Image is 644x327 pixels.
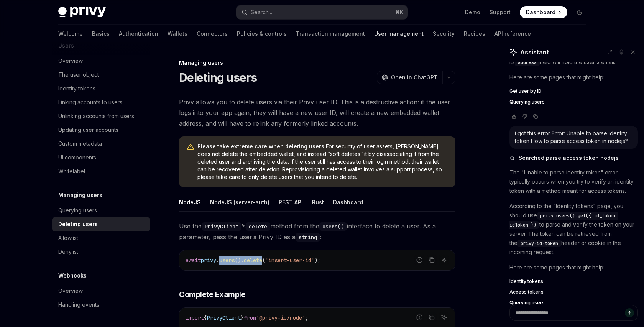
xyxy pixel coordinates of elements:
span: Use the ’s method from the interface to delete a user. As a parameter, pass the user’s Privy ID a... [179,221,455,242]
span: users [219,257,235,264]
div: REST API [279,193,303,211]
a: Unlinking accounts from users [52,109,150,123]
a: Authentication [119,25,158,43]
a: Handling events [52,298,150,312]
img: dark logo [58,7,106,18]
button: Vote that response was not good [520,113,529,120]
a: Transaction management [296,25,365,43]
a: User management [374,25,424,43]
span: Access tokens [509,289,544,295]
textarea: Ask a question... [509,305,638,321]
div: UI components [58,153,96,162]
span: Identity tokens [509,278,543,284]
button: Open in ChatGPT [377,71,442,84]
span: Privy allows you to delete users via their Privy user ID. This is a destructive action: if the us... [179,97,455,129]
a: Overview [52,54,150,68]
div: Whitelabel [58,167,85,176]
div: Linking accounts to users [58,98,122,107]
a: API reference [495,25,531,43]
div: Search... [251,8,272,17]
a: Identity tokens [509,278,638,284]
span: For security of user assets, [PERSON_NAME] does not delete the embedded wallet, and instead “soft... [197,143,448,181]
div: Rust [312,193,324,211]
button: Copy the contents from the code block [427,255,437,265]
span: privy-id-token [521,240,558,246]
a: Overview [52,284,150,298]
a: UI components [52,151,150,164]
a: Linking accounts to users [52,95,150,109]
span: address [518,59,537,66]
span: privy.users().get({ id_token: idToken }) [509,213,618,228]
a: Support [490,8,511,16]
a: Querying users [509,99,638,105]
a: Dashboard [520,6,567,18]
p: The "Unable to parse identity token" error typically occurs when you try to verify an identity to... [509,168,638,196]
span: Searched parse access token nodejs [519,154,619,162]
a: Deleting users [52,217,150,231]
span: delete [244,257,262,264]
button: Send message [625,308,634,317]
h1: Deleting users [179,71,257,84]
div: Updating user accounts [58,125,118,135]
div: Overview [58,56,83,66]
div: NodeJS (server-auth) [210,193,269,211]
span: ( [262,257,265,264]
a: Access tokens [509,289,638,295]
span: (). [235,257,244,264]
span: . [216,257,219,264]
code: users() [319,222,347,231]
a: Updating user accounts [52,123,150,137]
a: Policies & controls [237,25,287,43]
div: NodeJS [179,193,201,211]
span: Querying users [509,300,545,306]
code: PrivyClient [202,222,242,231]
span: ); [314,257,320,264]
div: Deleting users [58,220,98,229]
code: delete [246,222,270,231]
a: Basics [92,25,110,43]
div: Unlinking accounts from users [58,112,134,121]
div: Custom metadata [58,139,102,148]
button: Toggle dark mode [573,6,586,18]
div: Denylist [58,247,78,256]
a: Custom metadata [52,137,150,151]
span: Querying users [509,99,545,105]
p: According to the "Identity tokens" page, you should use to parse and verify the token on your ser... [509,202,638,257]
code: string [296,233,320,242]
span: 'insert-user-id' [265,257,314,264]
a: Identity tokens [52,82,150,95]
button: Open search [236,5,408,19]
a: Demo [465,8,480,16]
strong: Please take extreme care when deleting users. [197,143,326,150]
a: Wallets [168,25,187,43]
div: Allowlist [58,233,78,243]
div: Dashboard [333,193,363,211]
button: Vote that response was good [509,113,519,120]
div: Querying users [58,206,97,215]
button: Report incorrect code [414,255,424,265]
a: Allowlist [52,231,150,245]
a: The user object [52,68,150,82]
a: Querying users [509,300,638,306]
a: Denylist [52,245,150,259]
a: Whitelabel [52,164,150,178]
div: Managing users [179,59,455,67]
span: await [186,257,201,264]
a: Get user by ID [509,88,638,94]
button: Searched parse access token nodejs [509,154,638,162]
div: Identity tokens [58,84,95,93]
span: Open in ChatGPT [391,74,438,81]
div: Overview [58,286,83,296]
span: ⌘ K [395,9,403,15]
div: Handling events [58,300,99,309]
h5: Webhooks [58,271,87,280]
div: The user object [58,70,99,79]
div: i got this error Error: Unable to parse identity token How to parse access token in nodejs? [515,130,632,145]
span: Assistant [520,48,549,57]
h5: Managing users [58,191,102,200]
span: Get user by ID [509,88,542,94]
a: Querying users [52,204,150,217]
p: Here are some pages that might help: [509,263,638,272]
span: privy [201,257,216,264]
button: Copy chat response [531,113,540,120]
